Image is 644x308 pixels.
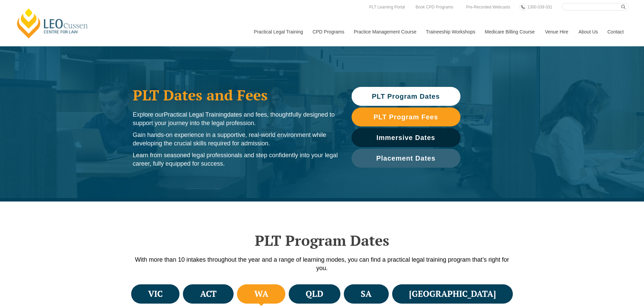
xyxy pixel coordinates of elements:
[133,111,338,127] p: Explore our dates and fees, thoughtfully designed to support your journey into the legal profession.
[374,114,438,120] span: PLT Program Fees
[367,3,407,11] a: PLT Learning Portal
[352,128,460,147] a: Immersive Dates
[527,5,552,9] span: 1300 039 031
[352,87,460,106] a: PLT Program Dates
[249,17,308,46] a: Practical Legal Training
[148,288,163,300] h4: VIC
[480,17,540,46] a: Medicare Billing Course
[306,288,323,300] h4: QLD
[414,3,455,11] a: Book CPD Programs
[372,93,440,100] span: PLT Program Dates
[526,3,554,11] a: 1300 039 031
[409,288,496,300] h4: [GEOGRAPHIC_DATA]
[133,131,338,148] p: Gain hands-on experience in a supportive, real-world environment while developing the crucial ski...
[133,87,338,103] h1: PLT Dates and Fees
[464,3,512,11] a: Pre-Recorded Webcasts
[307,17,349,46] a: CPD Programs
[599,263,627,291] iframe: LiveChat chat widget
[361,288,372,300] h4: SA
[352,108,460,126] a: PLT Program Fees
[540,17,573,46] a: Venue Hire
[573,17,602,46] a: About Us
[349,17,421,46] a: Practice Management Course
[421,17,480,46] a: Traineeship Workshops
[164,111,227,118] span: Practical Legal Training
[133,151,338,168] p: Learn from seasoned legal professionals and step confidently into your legal career, fully equipp...
[200,288,217,300] h4: ACT
[377,134,435,141] span: Immersive Dates
[602,17,629,46] a: Contact
[129,256,515,273] p: With more than 10 intakes throughout the year and a range of learning modes, you can find a pract...
[129,232,515,249] h2: PLT Program Dates
[15,7,90,39] a: [PERSON_NAME] Centre for Law
[254,288,268,300] h4: WA
[352,149,460,168] a: Placement Dates
[376,155,435,162] span: Placement Dates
